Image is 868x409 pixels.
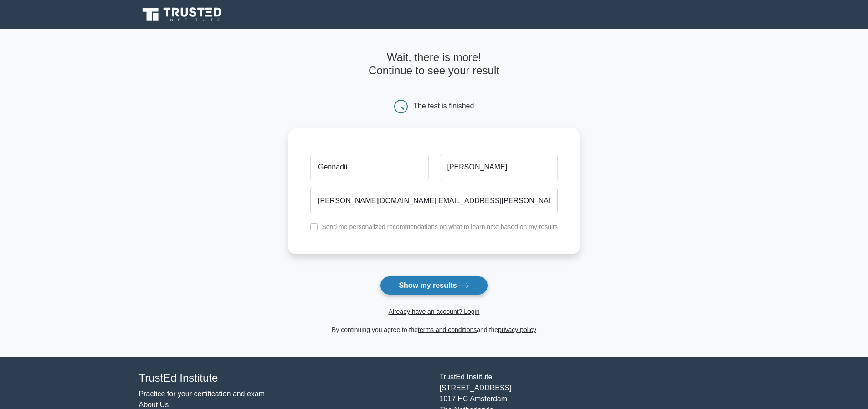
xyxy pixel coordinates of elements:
[440,154,558,180] input: Last name
[322,223,558,230] label: Send me personalized recommendations on what to learn next based on my results
[380,276,488,295] button: Show my results
[418,326,477,333] a: terms and conditions
[388,308,479,315] a: Already have an account? Login
[498,326,536,333] a: privacy policy
[310,154,428,180] input: First name
[310,188,558,214] input: Email
[413,102,474,110] div: The test is finished
[139,372,429,385] h4: TrustEd Institute
[283,324,585,335] div: By continuing you agree to the and the
[139,390,265,398] a: Practice for your certification and exam
[139,401,169,409] a: About Us
[288,51,580,77] h4: Wait, there is more! Continue to see your result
